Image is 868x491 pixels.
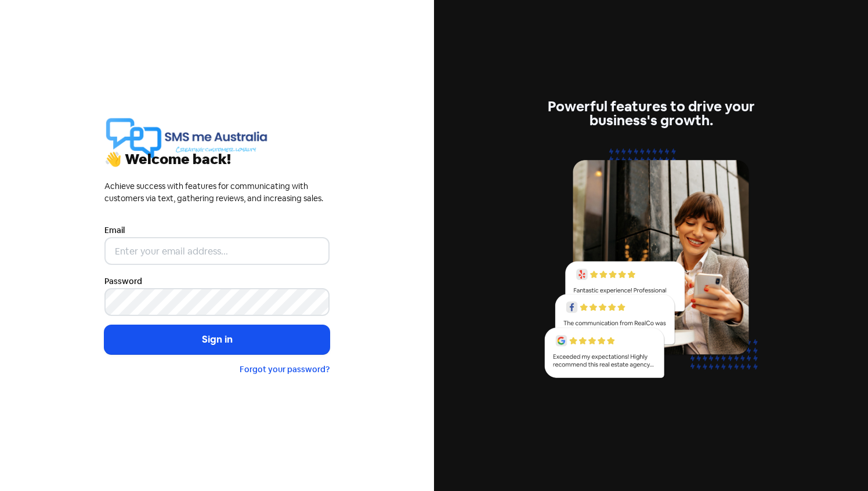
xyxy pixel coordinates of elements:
label: Password [104,275,142,288]
img: reviews [538,141,764,391]
button: Sign in [104,325,330,354]
label: Email [104,224,125,237]
div: Powerful features to drive your business's growth. [538,100,764,128]
a: Forgot your password? [240,364,330,374]
div: Achieve success with features for communicating with customers via text, gathering reviews, and i... [104,180,330,205]
div: 👋 Welcome back! [104,152,330,166]
input: Enter your email address... [104,237,330,265]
